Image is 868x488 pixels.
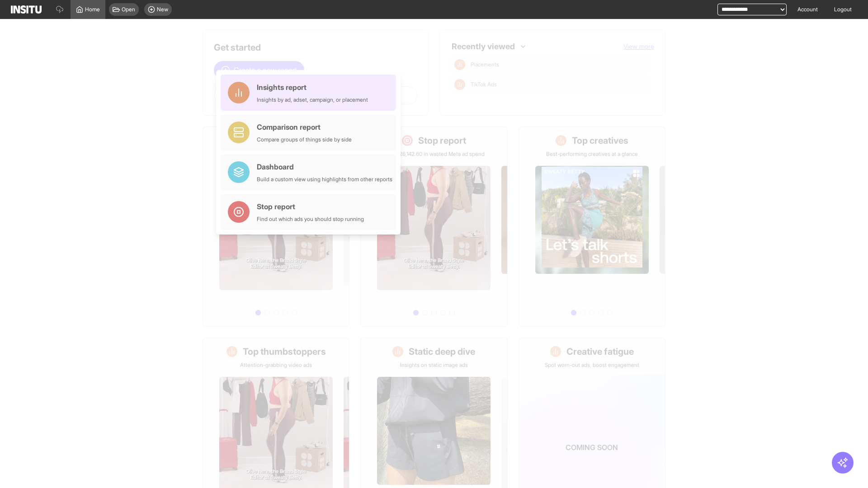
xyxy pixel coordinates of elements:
div: Find out which ads you should stop running [257,216,364,223]
div: Compare groups of things side by side [257,136,352,143]
span: Home [85,6,100,13]
img: Logo [11,5,42,14]
span: New [157,6,168,13]
div: Comparison report [257,122,352,132]
div: Insights report [257,82,368,93]
div: Insights by ad, adset, campaign, or placement [257,96,368,103]
span: Open [122,6,135,13]
div: Dashboard [257,161,392,172]
div: Stop report [257,201,364,212]
div: Build a custom view using highlights from other reports [257,176,392,183]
